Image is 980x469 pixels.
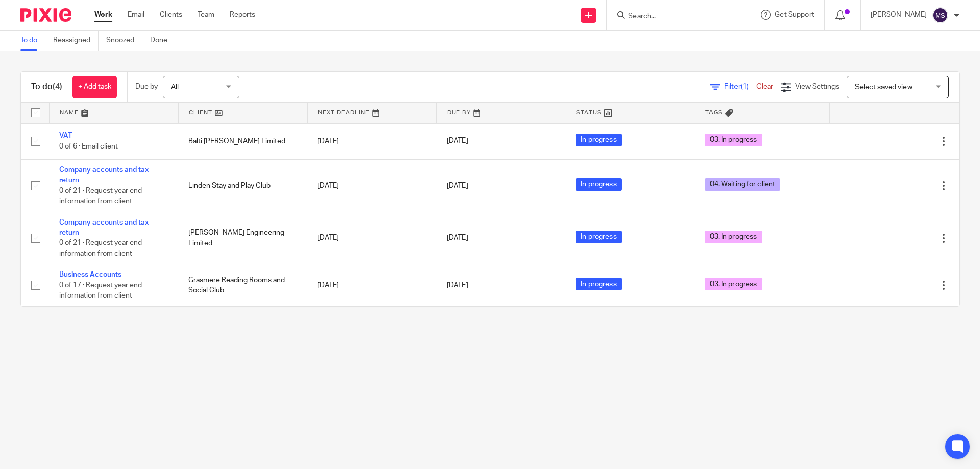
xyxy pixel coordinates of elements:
[795,83,839,90] span: View Settings
[135,82,158,92] p: Due by
[53,83,62,91] span: (4)
[756,83,773,90] a: Clear
[576,178,622,191] span: In progress
[20,31,45,51] a: To do
[705,278,762,290] span: 03. In progress
[932,7,948,23] img: svg%3E
[447,235,468,242] span: [DATE]
[171,84,179,91] span: All
[150,31,175,51] a: Done
[741,83,749,90] span: (1)
[59,282,142,300] span: 0 of 17 · Request year end information from client
[307,212,436,264] td: [DATE]
[59,132,72,139] a: VAT
[724,83,756,90] span: Filter
[855,84,912,91] span: Select saved view
[775,11,814,18] span: Get Support
[160,10,182,20] a: Clients
[576,278,622,290] span: In progress
[106,31,142,51] a: Snoozed
[576,231,622,243] span: In progress
[178,123,307,159] td: Balti [PERSON_NAME] Limited
[447,182,468,189] span: [DATE]
[576,134,622,146] span: In progress
[705,134,762,146] span: 03. In progress
[59,219,149,236] a: Company accounts and tax return
[31,82,62,92] h1: To do
[59,271,121,278] a: Business Accounts
[128,10,144,20] a: Email
[59,166,149,184] a: Company accounts and tax return
[20,8,71,22] img: Pixie
[59,187,142,205] span: 0 of 21 · Request year end information from client
[59,143,118,150] span: 0 of 6 · Email client
[178,159,307,212] td: Linden Stay and Play Club
[871,10,927,20] p: [PERSON_NAME]
[447,282,468,289] span: [DATE]
[198,10,214,20] a: Team
[59,240,142,258] span: 0 of 21 · Request year end information from client
[627,12,719,21] input: Search
[307,123,436,159] td: [DATE]
[94,10,112,20] a: Work
[178,212,307,264] td: [PERSON_NAME] Engineering Limited
[447,138,468,145] span: [DATE]
[230,10,255,20] a: Reports
[72,76,117,98] a: + Add task
[178,264,307,306] td: Grasmere Reading Rooms and Social Club
[705,178,780,191] span: 04. Waiting for client
[705,110,723,115] span: Tags
[307,264,436,306] td: [DATE]
[307,159,436,212] td: [DATE]
[705,231,762,243] span: 03. In progress
[53,31,99,51] a: Reassigned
